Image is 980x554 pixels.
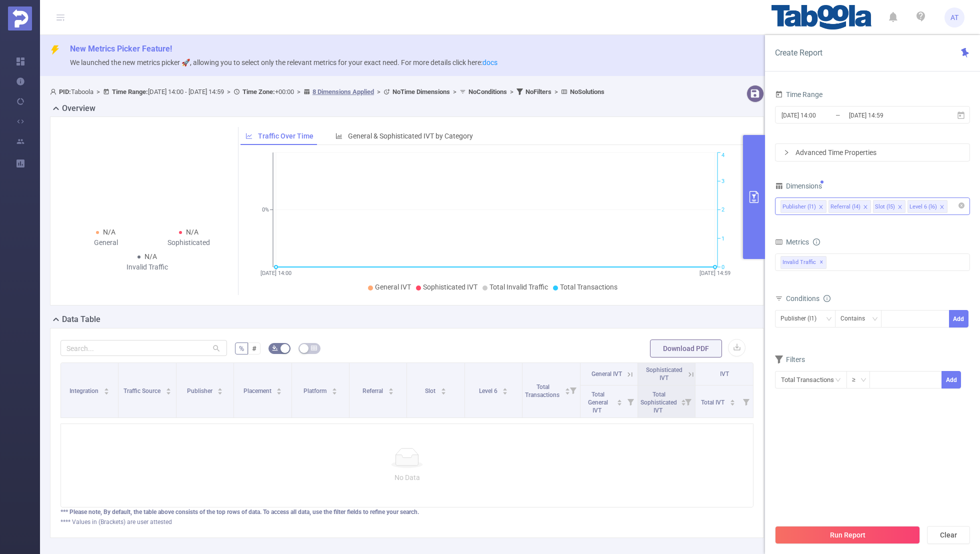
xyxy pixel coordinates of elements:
[525,383,561,398] span: Total Transactions
[103,228,115,236] span: N/A
[783,149,789,155] i: icon: right
[348,132,473,140] span: General & Sophisticated IVT by Category
[680,398,686,401] i: icon: caret-up
[272,345,278,351] i: icon: bg-colors
[276,390,282,393] i: icon: caret-down
[388,386,394,392] div: Sort
[8,6,32,30] img: Protected Media
[616,398,622,404] div: Sort
[591,370,622,377] span: General IVT
[502,390,508,393] i: icon: caret-down
[780,310,823,327] div: Publisher (l1)
[775,526,920,544] button: Run Report
[721,235,724,242] tspan: 1
[62,313,100,325] h2: Data Table
[64,237,147,248] div: General
[441,390,446,393] i: icon: caret-down
[69,472,745,483] p: No Data
[699,270,730,276] tspan: [DATE] 14:59
[50,88,604,95] span: Taboola [DATE] 14:00 - [DATE] 14:59 +00:00
[165,386,171,389] i: icon: caret-up
[872,316,878,323] i: icon: down
[489,283,548,291] span: Total Invalid Traffic
[729,398,735,401] i: icon: caret-up
[681,385,695,417] i: Filter menu
[103,386,109,392] div: Sort
[729,398,735,404] div: Sort
[93,88,103,95] span: >
[780,108,861,122] input: Start date
[775,144,969,161] div: icon: rightAdvanced Time Properties
[147,237,230,248] div: Sophisticated
[646,366,682,381] span: Sophisticated IVT
[775,90,822,98] span: Time Range
[482,58,497,66] a: docs
[588,391,608,414] span: Total General IVT
[502,386,508,392] div: Sort
[939,204,944,210] i: icon: close
[721,178,724,184] tspan: 3
[388,386,393,389] i: icon: caret-up
[525,88,551,95] b: No Filters
[560,283,617,291] span: Total Transactions
[819,256,823,268] span: ✕
[59,88,71,95] b: PID:
[721,264,724,270] tspan: 0
[623,385,637,417] i: Filter menu
[425,387,437,394] span: Slot
[331,386,337,392] div: Sort
[104,386,109,389] i: icon: caret-up
[388,390,393,393] i: icon: caret-down
[312,88,374,95] u: 8 Dimensions Applied
[276,386,282,392] div: Sort
[60,340,227,356] input: Search...
[331,390,337,393] i: icon: caret-down
[775,48,822,57] span: Create Report
[187,387,214,394] span: Publisher
[941,371,961,388] button: Add
[224,88,233,95] span: >
[564,386,570,392] div: Sort
[252,344,256,352] span: #
[60,517,753,526] div: **** Values in (Brackets) are user attested
[729,401,735,404] i: icon: caret-down
[311,345,317,351] i: icon: table
[949,310,968,327] button: Add
[217,390,223,393] i: icon: caret-down
[276,386,282,389] i: icon: caret-up
[69,387,100,394] span: Integration
[217,386,223,392] div: Sort
[123,387,162,394] span: Traffic Source
[950,7,958,27] span: AT
[62,102,95,114] h2: Overview
[362,387,384,394] span: Referral
[852,371,862,388] div: ≥
[260,270,291,276] tspan: [DATE] 14:00
[927,526,970,544] button: Clear
[721,152,724,159] tspan: 4
[60,507,753,516] div: *** Please note, By default, the table above consists of the top rows of data. To access all data...
[217,386,223,389] i: icon: caret-up
[720,370,729,377] span: IVT
[335,132,342,139] i: icon: bar-chart
[507,88,516,95] span: >
[680,398,686,404] div: Sort
[258,132,313,140] span: Traffic Over Time
[165,386,171,392] div: Sort
[70,44,172,53] span: New Metrics Picker Feature!
[392,88,450,95] b: No Time Dimensions
[242,88,275,95] b: Time Zone:
[875,200,895,213] div: Slot (l5)
[566,363,580,417] i: Filter menu
[374,88,383,95] span: >
[502,386,508,389] i: icon: caret-up
[186,228,198,236] span: N/A
[721,207,724,213] tspan: 2
[617,398,622,401] i: icon: caret-up
[479,387,499,394] span: Level 6
[739,385,753,417] i: Filter menu
[245,132,252,139] i: icon: line-chart
[331,386,337,389] i: icon: caret-up
[701,399,726,406] span: Total IVT
[441,386,446,389] i: icon: caret-up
